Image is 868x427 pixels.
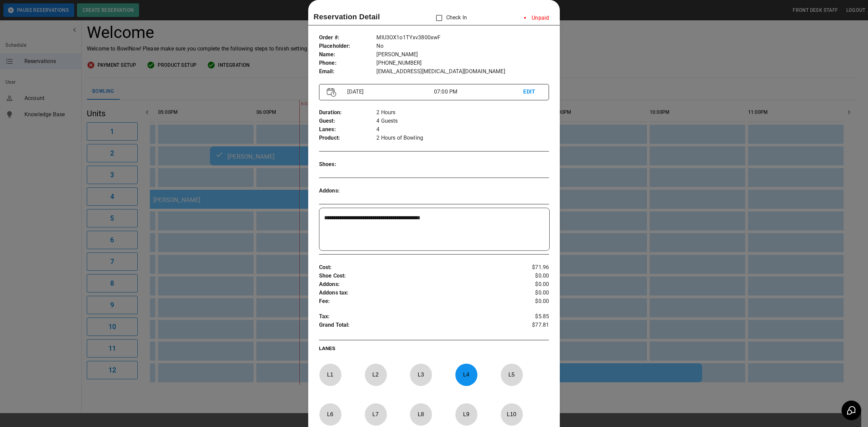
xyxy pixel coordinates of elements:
p: $0.00 [511,272,549,280]
p: L 3 [410,367,432,383]
li: Unpaid [519,11,554,25]
p: $0.00 [511,297,549,306]
p: 2 Hours of Bowling [376,134,549,142]
p: Placeholder : [319,42,377,50]
p: Product : [319,134,377,142]
p: L 8 [410,406,432,422]
p: Lanes : [319,125,377,134]
p: MIU3OX1o1TYxv3800xwF [376,34,549,42]
p: Duration : [319,108,377,117]
p: Name : [319,50,377,59]
p: EDIT [523,88,541,96]
p: Cost : [319,263,511,272]
p: L 4 [455,367,477,383]
p: Email : [319,67,377,76]
p: $0.00 [511,280,549,289]
img: Vector [327,88,336,97]
p: Addons : [319,187,377,195]
p: 4 Guests [376,117,549,125]
p: [PHONE_NUMBER] [376,59,549,67]
p: [DATE] [344,88,434,96]
p: L 9 [455,406,477,422]
p: Check In [432,11,467,25]
p: Reservation Detail [314,11,380,22]
p: $0.00 [511,289,549,297]
p: No [376,42,549,50]
p: L 7 [364,406,387,422]
p: Shoes : [319,160,377,169]
p: Tax : [319,312,511,321]
p: L 5 [500,367,523,383]
p: L 2 [364,367,387,383]
p: Fee : [319,297,511,306]
p: [PERSON_NAME] [376,50,549,59]
p: [EMAIL_ADDRESS][MEDICAL_DATA][DOMAIN_NAME] [376,67,549,76]
p: $77.81 [511,321,549,331]
p: Phone : [319,59,377,67]
p: $71.96 [511,263,549,272]
p: 2 Hours [376,108,549,117]
p: Guest : [319,117,377,125]
p: Grand Total : [319,321,511,331]
p: Addons : [319,280,511,289]
p: Shoe Cost : [319,272,511,280]
p: Addons tax : [319,289,511,297]
p: 07:00 PM [434,88,523,96]
p: 4 [376,125,549,134]
p: L 6 [319,406,341,422]
p: L 10 [500,406,523,422]
p: L 1 [319,367,341,383]
p: $5.85 [511,312,549,321]
p: LANES [319,345,549,354]
p: Order # : [319,34,377,42]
